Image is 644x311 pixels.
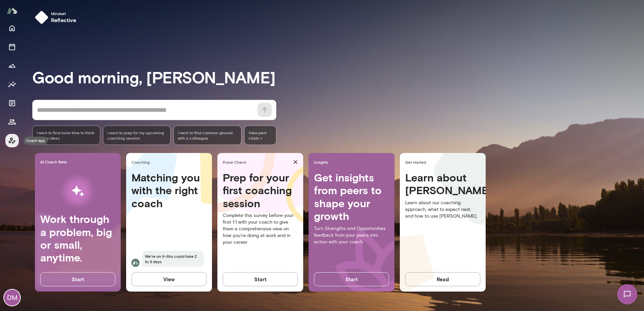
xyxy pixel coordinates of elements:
span: Coaching [131,159,209,165]
div: Coach app [23,137,48,145]
h4: Matching you with the right coach [131,171,207,210]
div: I want to find more time to think of new ideas [32,126,100,145]
img: AI Workflows [48,170,108,213]
div: I want to find common ground with a colleague [173,126,241,145]
button: Sessions [5,40,19,54]
button: Start [40,272,115,286]
img: mindset [35,11,48,24]
button: Coach app [5,134,19,147]
button: Read [405,272,480,286]
span: We're on it-this could take 2 to 3 days [142,251,204,267]
button: Mindsetreflective [32,8,82,27]
button: Members [5,115,19,129]
div: DM [4,290,20,306]
button: Start [223,272,298,286]
span: I want to find common ground with a colleague [178,130,237,141]
h4: Work through a problem, big or small, anytime. [40,213,115,264]
span: Get started [405,159,483,165]
div: I want to prep for my upcoming coaching session [103,126,171,145]
h6: reflective [51,16,76,24]
p: Learn about our coaching approach, what to expect next, and how to use [PERSON_NAME]. [405,200,480,220]
span: Mindset [51,11,76,16]
button: Insights [5,78,19,91]
h3: Good morning, [PERSON_NAME] [32,68,644,86]
h4: Prep for your first coaching session [223,171,298,210]
span: Insights [314,159,392,165]
button: Growth Plan [5,59,19,72]
p: Turn Strengths and Opportunities feedback from your peers into action with your coach. [314,225,389,245]
span: I want to find more time to think of new ideas [37,130,96,141]
span: View past chats -> [244,126,276,145]
h4: Learn about [PERSON_NAME] [405,171,480,197]
button: Home [5,21,19,35]
button: View [131,272,207,286]
h4: Get insights from peers to shape your growth [314,171,389,223]
button: Start [314,272,389,286]
p: Complete this survey before your first 1:1 with your coach to give them a comprehensive view on h... [223,212,298,246]
img: Mento [7,4,17,17]
span: Pulse Check [223,159,290,165]
span: I want to prep for my upcoming coaching session [107,130,167,141]
button: Documents [5,96,19,110]
span: AI Coach Beta [40,159,118,164]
